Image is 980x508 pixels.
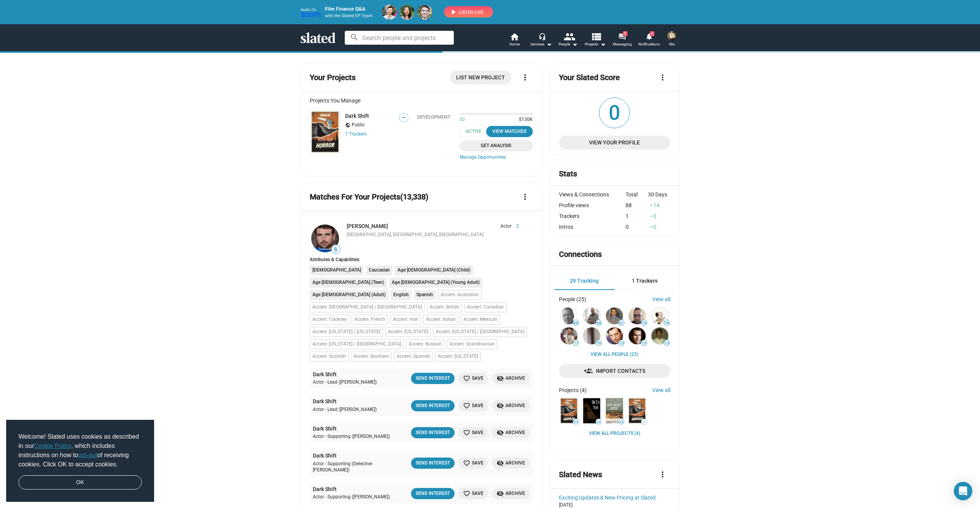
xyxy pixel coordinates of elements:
[416,374,450,382] div: Send Interest
[528,32,555,49] button: Services
[463,429,483,437] span: Save
[433,327,527,337] li: Accent: [US_STATE] / [GEOGRAPHIC_DATA]
[458,458,488,469] button: Save
[501,32,528,49] a: Home
[310,278,387,288] li: Age [DEMOGRAPHIC_DATA] (Teen)
[559,136,670,149] a: View Your Profile
[464,142,528,150] span: Get Analysis
[313,494,397,500] div: Actor - Supporting ([PERSON_NAME])
[559,397,579,425] a: A Family Affair
[416,490,450,498] div: Send Interest
[406,339,445,349] li: Accent: Russian
[438,290,482,300] li: Accent: Australian
[520,73,530,82] mat-icon: more_vert
[629,307,646,324] img: Greg Silverman
[641,420,647,424] span: —
[352,122,365,128] span: Public
[583,398,600,423] img: The 8th Year
[423,315,458,325] li: Accent: Italian
[559,40,578,49] div: People
[458,373,488,384] button: Save
[311,111,339,153] img: Dark Shift
[492,488,530,499] button: Archive
[497,375,504,382] mat-icon: visibility_off
[497,459,504,467] mat-icon: visibility_off
[559,191,626,198] div: Views & Connections
[510,32,519,41] mat-icon: home
[626,191,648,198] div: Total
[583,307,600,324] img: John Raymonds
[560,307,577,324] img: Vince Gerardis
[500,223,512,230] span: Actor
[648,224,670,230] div: 0
[555,32,582,49] button: People
[606,307,623,324] img: Eric Williams
[591,31,602,42] mat-icon: view_list
[619,420,624,424] span: 23
[650,31,654,36] span: 1
[394,352,433,362] li: Accent: Spanish
[559,72,620,83] mat-card-title: Your Slated Score
[658,470,667,479] mat-icon: more_vert
[559,469,602,480] mat-card-title: Slated News
[583,327,600,344] img: Paul Thomas
[626,224,648,230] div: 0
[954,482,972,500] div: Open Intercom Messenger
[560,398,577,423] img: A Family Affair
[648,202,670,208] div: 14
[463,459,470,467] mat-icon: favorite_border
[559,224,626,230] div: Intros
[658,73,667,82] mat-icon: more_vert
[310,257,533,262] div: Attributes & Capabilities
[497,402,525,410] span: Archive
[351,352,392,362] li: Accent: Southern
[456,70,505,84] span: List New Project
[641,321,647,325] span: 79
[539,33,545,40] mat-icon: headset_mic
[636,32,663,49] a: 1Notifications
[310,265,364,275] li: [DEMOGRAPHIC_DATA]
[416,459,450,467] div: Send Interest
[450,70,511,84] a: List New Project
[310,327,383,337] li: Accent: [US_STATE] / [US_STATE]
[416,402,450,410] div: Send Interest
[391,290,411,300] li: English
[310,110,341,154] a: Dark Shift
[570,40,579,49] mat-icon: arrow_drop_down
[417,114,450,120] div: Development
[516,117,533,123] span: $130K
[497,402,504,409] mat-icon: visibility_off
[310,315,349,325] li: Accent: Cockney
[544,40,554,49] mat-icon: arrow_drop_down
[310,72,356,83] mat-card-title: Your Projects
[596,321,601,325] span: 88
[582,397,602,425] a: The 8th Year
[310,97,533,104] div: Projects You Manage
[664,341,670,345] span: 73
[411,488,455,499] button: Send Interest
[609,32,636,49] a: 1Messaging
[395,265,473,275] li: Age [DEMOGRAPHIC_DATA] (Child)
[559,495,670,501] a: Exciting Updates & New Pricing at Slated
[313,486,337,493] a: Dark Shift
[460,154,533,161] a: Manage Opportunities
[310,192,428,202] mat-card-title: Matches For Your Projects
[464,302,507,312] li: Accent: Canadian
[460,117,465,123] span: $0
[313,379,391,386] div: Actor - Lead ([PERSON_NAME])
[427,302,462,312] li: Accent: British
[313,425,337,433] a: Dark Shift
[411,427,455,438] button: Send Interest
[573,341,579,345] span: 77
[435,352,481,362] li: Accent: [US_STATE]
[564,31,575,42] mat-icon: people
[512,223,519,230] span: 2
[497,459,525,467] span: Archive
[6,420,154,502] div: cookieconsent
[652,387,670,393] a: View all
[463,490,483,498] span: Save
[559,169,577,179] mat-card-title: Stats
[497,490,525,498] span: Archive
